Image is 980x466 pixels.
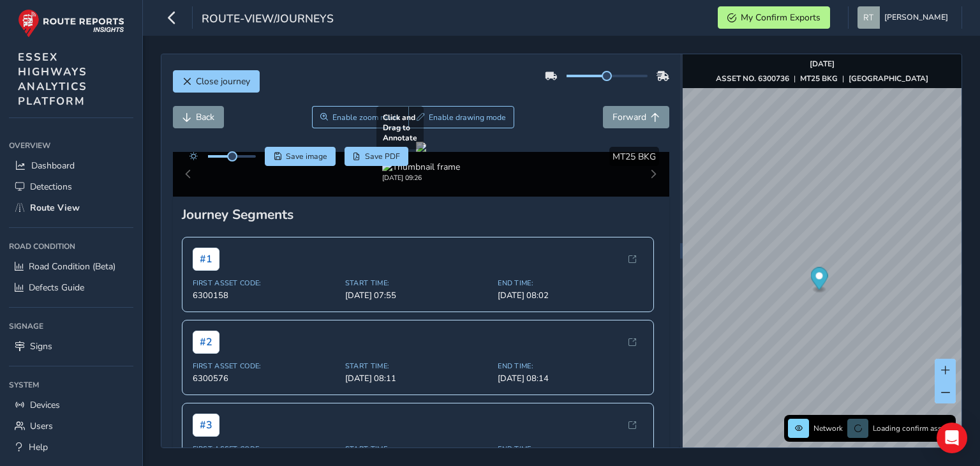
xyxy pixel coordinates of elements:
[29,441,48,453] span: Help
[741,11,820,24] span: My Confirm Exports
[193,278,338,288] span: First Asset Code:
[193,361,338,371] span: First Asset Code:
[332,112,400,123] span: Enable zoom mode
[9,237,133,256] div: Road Condition
[30,181,72,193] span: Detections
[196,75,250,87] span: Close journey
[345,361,490,371] span: Start Time:
[603,106,669,128] button: Forward
[937,423,967,453] div: Open Intercom Messenger
[716,73,789,84] strong: ASSET NO. 6300736
[265,147,336,166] button: Save
[9,155,133,176] a: Dashboard
[29,260,115,273] span: Road Condition (Beta)
[718,6,830,29] button: My Confirm Exports
[196,111,214,123] span: Back
[345,147,409,166] button: PDF
[202,11,334,29] span: route-view/journeys
[30,399,60,411] span: Devices
[345,373,490,384] span: [DATE] 08:11
[9,416,133,437] a: Users
[193,373,338,384] span: 6300576
[31,160,75,172] span: Dashboard
[173,106,224,128] button: Back
[312,106,408,128] button: Zoom
[612,151,656,163] span: MT25 BKG
[9,317,133,336] div: Signage
[498,278,642,288] span: End Time:
[365,151,400,162] span: Save PDF
[193,331,219,354] span: # 2
[382,173,460,183] div: [DATE] 09:26
[408,106,515,128] button: Draw
[345,444,490,454] span: Start Time:
[857,6,880,29] img: diamond-layout
[193,414,219,437] span: # 3
[193,248,219,271] span: # 1
[173,70,260,93] button: Close journey
[498,373,642,384] span: [DATE] 08:14
[884,6,948,29] span: [PERSON_NAME]
[193,290,338,301] span: 6300158
[30,202,80,214] span: Route View
[9,277,133,298] a: Defects Guide
[800,73,838,84] strong: MT25 BKG
[18,50,87,109] span: ESSEX HIGHWAYS ANALYTICS PLATFORM
[9,336,133,357] a: Signs
[429,112,506,123] span: Enable drawing mode
[9,375,133,395] div: System
[810,59,835,69] strong: [DATE]
[9,256,133,277] a: Road Condition (Beta)
[498,361,642,371] span: End Time:
[182,206,660,223] div: Journey Segments
[9,176,133,197] a: Detections
[9,437,133,458] a: Help
[30,340,52,352] span: Signs
[193,444,338,454] span: First Asset Code:
[29,282,84,294] span: Defects Guide
[811,267,828,294] div: Map marker
[286,151,327,162] span: Save image
[9,395,133,416] a: Devices
[9,136,133,155] div: Overview
[498,444,642,454] span: End Time:
[30,420,53,432] span: Users
[345,290,490,301] span: [DATE] 07:55
[716,73,928,84] div: | |
[849,73,928,84] strong: [GEOGRAPHIC_DATA]
[382,161,460,173] img: Thumbnail frame
[9,197,133,218] a: Route View
[345,278,490,288] span: Start Time:
[612,111,646,123] span: Forward
[873,423,952,433] span: Loading confirm assets
[813,423,843,433] span: Network
[18,9,124,38] img: rr logo
[857,6,953,29] button: [PERSON_NAME]
[498,290,642,301] span: [DATE] 08:02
